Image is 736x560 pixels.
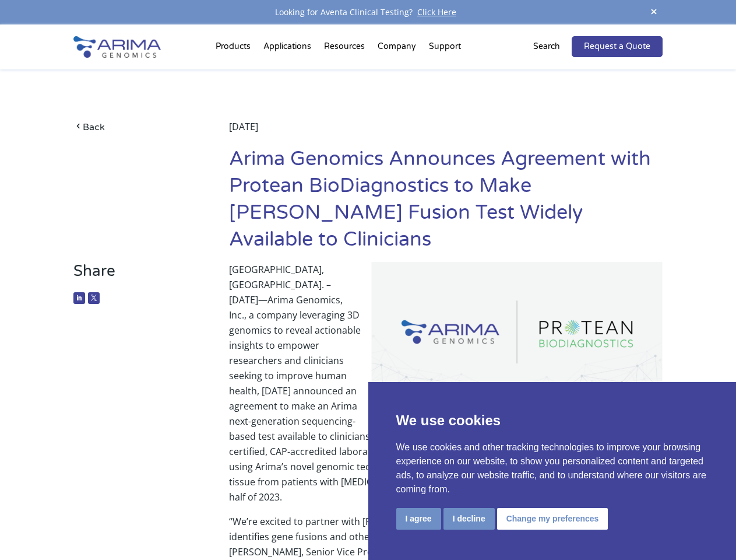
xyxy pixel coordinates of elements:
[396,440,709,496] p: We use cookies and other tracking technologies to improve your browsing experience on our website...
[533,39,560,54] p: Search
[396,508,441,530] button: I agree
[73,5,662,20] div: Looking for Aventa Clinical Testing?
[229,146,663,262] h1: Arima Genomics Announces Agreement with Protean BioDiagnostics to Make [PERSON_NAME] Fusion Test ...
[73,36,161,58] img: Arima-Genomics-logo
[396,410,709,431] p: We use cookies
[572,36,663,57] a: Request a Quote
[229,262,663,514] p: [GEOGRAPHIC_DATA], [GEOGRAPHIC_DATA]. – [DATE]—Arima Genomics, Inc., a company leveraging 3D geno...
[73,119,196,135] a: Back
[229,119,663,146] div: [DATE]
[497,508,608,530] button: Change my preferences
[73,262,196,289] h3: Share
[443,508,495,530] button: I decline
[413,6,461,17] a: Click Here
